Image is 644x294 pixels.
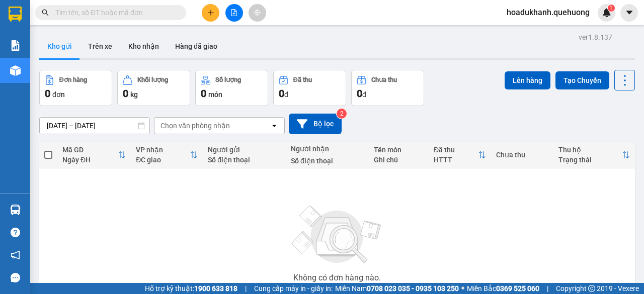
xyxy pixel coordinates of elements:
span: ⚪️ [461,286,464,290]
button: Số lượng0món [195,70,268,106]
div: Đã thu [293,76,312,83]
button: Lên hàng [505,71,550,89]
button: caret-down [620,4,638,22]
span: 0 [201,87,206,100]
div: Tên món [374,146,424,154]
div: ver 1.8.137 [579,32,612,43]
div: Ghi chú [374,156,424,164]
span: | [547,283,548,294]
span: file-add [230,9,237,16]
img: logo-vxr [9,7,22,22]
span: copyright [588,285,595,292]
span: question-circle [11,228,20,237]
span: kg [130,90,138,99]
sup: 2 [337,109,347,119]
button: Đã thu0đ [273,70,346,106]
span: 0 [123,87,128,100]
div: Chưa thu [371,76,397,83]
strong: 0708 023 035 - 0935 103 250 [367,284,459,292]
th: Toggle SortBy [553,142,635,168]
sup: 1 [608,5,615,12]
button: Khối lượng0kg [117,70,190,106]
th: Toggle SortBy [57,142,131,168]
span: 0 [45,87,50,100]
img: warehouse-icon [10,65,21,76]
span: đ [362,90,366,99]
span: Hỗ trợ kỹ thuật: [145,283,237,294]
span: Miền Bắc [467,283,539,294]
div: Trạng thái [558,156,622,164]
input: Select a date range. [40,118,149,134]
div: Đã thu [434,146,478,154]
span: Cung cấp máy in - giấy in: [254,283,333,294]
div: Khối lượng [137,76,168,83]
div: Chưa thu [496,151,548,159]
span: 0 [279,87,284,100]
div: Ngày ĐH [62,156,118,164]
strong: 0369 525 060 [496,284,539,292]
div: Không có đơn hàng nào. [293,274,381,282]
button: aim [249,4,266,22]
div: Đơn hàng [59,76,87,83]
svg: open [270,122,278,130]
span: caret-down [625,8,634,17]
img: svg+xml;base64,PHN2ZyBjbGFzcz0ibGlzdC1wbHVnX19zdmciIHhtbG5zPSJodHRwOi8vd3d3LnczLm9yZy8yMDAwL3N2Zy... [287,200,387,270]
div: Số lượng [215,76,241,83]
div: Số điện thoại [291,157,364,165]
div: Chọn văn phòng nhận [160,121,230,131]
span: Miền Nam [335,283,459,294]
span: | [245,283,247,294]
th: Toggle SortBy [429,142,491,168]
button: Kho gửi [39,34,80,58]
button: Chưa thu0đ [351,70,424,106]
button: Đơn hàng0đơn [39,70,112,106]
span: notification [11,250,20,260]
span: message [11,273,20,282]
div: Người gửi [208,146,281,154]
img: icon-new-feature [602,8,611,17]
span: plus [207,9,214,16]
span: đ [284,90,288,99]
button: plus [202,4,219,22]
button: Trên xe [80,34,120,58]
div: VP nhận [136,146,190,154]
input: Tìm tên, số ĐT hoặc mã đơn [55,7,174,18]
th: Toggle SortBy [131,142,203,168]
button: Kho nhận [120,34,167,58]
button: file-add [225,4,243,22]
span: 1 [609,5,613,12]
img: solution-icon [10,40,21,51]
strong: 1900 633 818 [194,284,237,292]
button: Bộ lọc [289,114,342,134]
img: warehouse-icon [10,205,21,215]
span: đơn [52,90,65,99]
span: search [42,9,49,16]
span: 0 [357,87,362,100]
div: Người nhận [291,145,364,153]
span: hoadukhanh.quehuong [499,6,598,19]
div: Mã GD [62,146,118,154]
span: aim [254,9,261,16]
span: món [208,90,222,99]
button: Hàng đã giao [167,34,225,58]
div: Số điện thoại [208,156,281,164]
div: Thu hộ [558,146,622,154]
div: ĐC giao [136,156,190,164]
div: HTTT [434,156,478,164]
button: Tạo Chuyến [555,71,609,89]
